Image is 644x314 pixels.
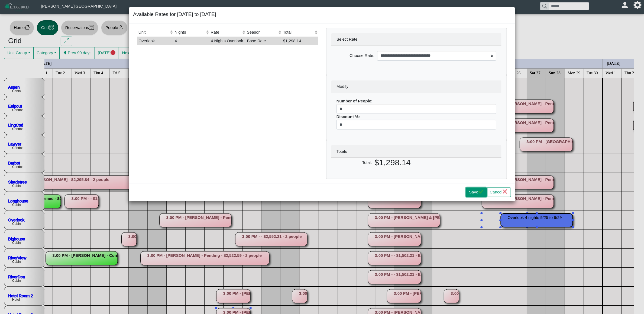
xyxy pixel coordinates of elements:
td: Base Rate [246,37,282,46]
td: 4 Nights Overlook [209,37,245,46]
td: $1,298.14 [282,37,318,46]
svg: x [503,189,508,194]
button: Savecheck [466,187,487,197]
b: Number of People: [336,99,373,103]
td: 4 [173,37,209,46]
div: Totals [331,145,501,158]
div: Total [283,29,314,35]
h5: Available Rates for [DATE] to [DATE] [133,11,216,18]
div: Modify [331,80,501,93]
div: Nights [174,29,206,35]
div: Select Rate [331,33,501,46]
h2: $1,298.14 [375,158,501,167]
button: Cancelx [487,187,511,197]
svg: check [478,189,484,194]
div: Season [247,29,278,35]
label: Total: [330,158,373,170]
div: Unit [138,29,170,35]
td: Overlook [137,37,173,46]
label: Choose Rate: [335,51,376,61]
div: Rate [211,29,242,35]
b: Discount %: [336,114,360,119]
